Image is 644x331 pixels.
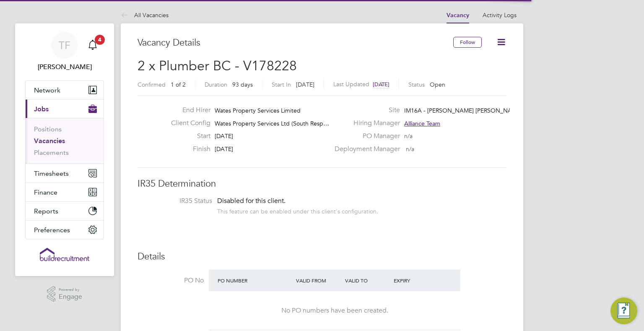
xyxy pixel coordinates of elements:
[447,12,469,19] a: Vacancy
[217,197,286,205] span: Disabled for this client.
[610,298,637,324] button: Engage Resource Center
[34,86,60,94] span: Network
[392,273,441,288] div: Expiry
[121,11,169,19] a: All Vacancies
[330,132,400,141] label: PO Manager
[84,32,101,59] a: 4
[294,273,343,288] div: Valid From
[47,286,83,302] a: Powered byEngage
[59,293,82,300] span: Engage
[138,37,453,49] h3: Vacancy Details
[34,188,57,196] span: Finance
[296,81,314,88] span: [DATE]
[34,125,62,133] a: Positions
[26,81,104,99] button: Network
[406,145,414,153] span: n/a
[232,81,253,88] span: 93 days
[453,37,482,48] button: Follow
[138,276,204,285] label: PO No
[34,137,65,145] a: Vacancies
[430,81,445,88] span: Open
[34,149,69,157] a: Placements
[25,62,104,72] span: Tommie Ferry
[138,178,506,190] h3: IR35 Determination
[330,145,400,154] label: Deployment Manager
[215,132,233,140] span: [DATE]
[95,35,105,45] span: 4
[164,132,210,141] label: Start
[34,105,49,113] span: Jobs
[404,107,573,114] span: IM16A - [PERSON_NAME] [PERSON_NAME] - WORKWISE- N…
[216,273,294,288] div: PO Number
[330,106,400,115] label: Site
[34,226,70,234] span: Preferences
[25,248,104,261] a: Go to home page
[59,40,70,51] span: TF
[215,145,233,153] span: [DATE]
[15,23,114,276] nav: Main navigation
[26,100,104,118] button: Jobs
[272,81,291,88] label: Start In
[483,11,517,19] a: Activity Logs
[171,81,186,88] span: 1 of 2
[138,251,506,263] h3: Details
[408,81,425,88] label: Status
[215,120,329,127] span: Wates Property Services Ltd (South Resp…
[26,221,104,239] button: Preferences
[40,248,89,261] img: buildrec-logo-retina.png
[164,119,210,128] label: Client Config
[26,202,104,220] button: Reports
[138,81,166,88] label: Confirmed
[26,164,104,182] button: Timesheets
[26,183,104,201] button: Finance
[217,205,378,215] div: This feature can be enabled under this client's configuration.
[34,207,58,215] span: Reports
[164,145,210,154] label: Finish
[205,81,227,88] label: Duration
[404,120,440,127] span: Alliance Team
[59,286,82,293] span: Powered by
[217,306,452,315] div: No PO numbers have been created.
[26,118,104,164] div: Jobs
[330,119,400,128] label: Hiring Manager
[215,107,301,114] span: Wates Property Services Limited
[138,58,297,74] span: 2 x Plumber BC - V178228
[25,32,104,72] a: TF[PERSON_NAME]
[333,80,369,88] label: Last Updated
[34,169,69,177] span: Timesheets
[164,106,210,115] label: End Hirer
[146,197,212,205] label: IR35 Status
[343,273,392,288] div: Valid To
[373,81,390,88] span: [DATE]
[404,132,413,140] span: n/a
